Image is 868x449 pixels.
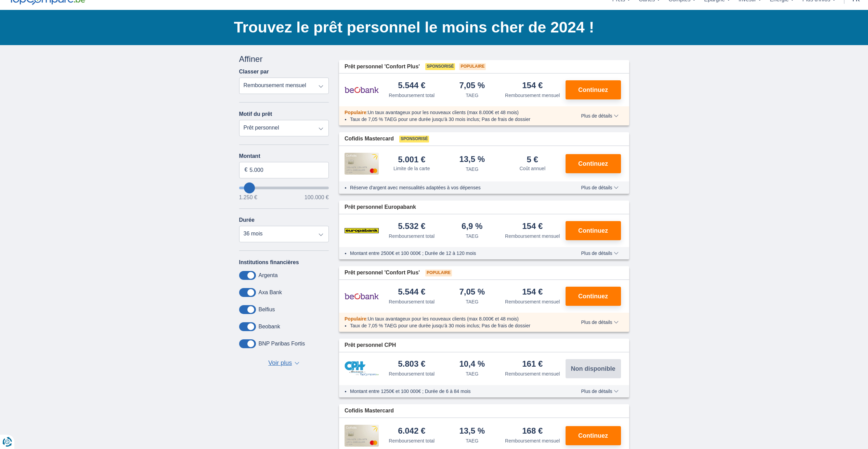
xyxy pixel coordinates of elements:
[522,427,543,436] div: 168 €
[578,433,608,439] span: Continuez
[566,80,621,99] button: Continuez
[576,113,623,119] button: Plus de détails
[259,307,275,313] label: Belfius
[350,322,561,329] li: Taux de 7,05 % TAEG pour une durée jusqu’à 30 mois inclus; Pas de frais de dossier
[522,360,543,369] div: 161 €
[239,195,257,200] span: 1.250 €
[519,165,545,172] div: Coût annuel
[350,116,561,123] li: Taux de 7,05 % TAEG pour une durée jusqu’à 30 mois inclus; Pas de frais de dossier
[239,53,329,65] div: Affiner
[345,153,379,175] img: pret personnel Cofidis CC
[345,269,420,277] span: Prêt personnel 'Confort Plus'
[350,388,561,395] li: Montant entre 1250€ et 100 000€ ; Durée de 6 à 84 mois
[345,81,379,98] img: pret personnel Beobank
[398,155,425,164] div: 5.001 €
[350,250,561,257] li: Montant entre 2500€ et 100 000€ ; Durée de 12 à 120 mois
[466,92,478,99] div: TAEG
[398,360,425,369] div: 5.803 €
[350,184,561,191] li: Réserve d'argent avec mensualités adaptées à vos dépenses
[578,161,608,167] span: Continuez
[505,233,560,240] div: Remboursement mensuel
[239,69,269,75] label: Classer par
[505,298,560,305] div: Remboursement mensuel
[578,87,608,93] span: Continuez
[368,110,519,115] span: Un taux avantageux pour les nouveaux clients (max 8.000€ et 48 mois)
[522,222,543,231] div: 154 €
[345,407,394,415] span: Cofidis Mastercard
[466,166,478,173] div: TAEG
[566,221,621,240] button: Continuez
[339,109,567,116] div: :
[505,437,560,444] div: Remboursement mensuel
[566,426,621,445] button: Continuez
[305,195,329,200] span: 100.000 €
[345,361,379,376] img: pret personnel CPH Banque
[368,316,519,322] span: Un taux avantageux pour les nouveaux clients (max 8.000€ et 48 mois)
[571,366,616,372] span: Non disponible
[566,287,621,306] button: Continuez
[393,165,430,172] div: Limite de la carte
[527,155,538,164] div: 5 €
[578,293,608,299] span: Continuez
[578,228,608,234] span: Continuez
[345,341,396,349] span: Prêt personnel CPH
[398,427,425,436] div: 6.042 €
[239,187,329,189] input: wantToBorrow
[466,370,478,377] div: TAEG
[259,272,278,278] label: Argenta
[266,358,301,368] button: Voir plus ▼
[459,288,485,297] div: 7,05 %
[239,111,272,117] label: Motif du prêt
[389,92,435,99] div: Remboursement total
[345,425,379,447] img: pret personnel Cofidis CC
[581,185,618,190] span: Plus de détails
[425,270,452,276] span: Populaire
[581,113,618,118] span: Plus de détails
[459,63,486,70] span: Populaire
[399,136,429,142] span: Sponsorisé
[581,389,618,394] span: Plus de détails
[259,341,305,347] label: BNP Paribas Fortis
[295,362,299,365] span: ▼
[234,17,629,38] h1: Trouvez le prêt personnel le moins cher de 2024 !
[459,155,485,164] div: 13,5 %
[389,298,435,305] div: Remboursement total
[425,63,455,70] span: Sponsorisé
[522,81,543,91] div: 154 €
[245,166,248,174] span: €
[576,250,623,256] button: Plus de détails
[576,185,623,190] button: Plus de détails
[505,370,560,377] div: Remboursement mensuel
[466,298,478,305] div: TAEG
[466,233,478,240] div: TAEG
[581,251,618,256] span: Plus de détails
[259,289,282,296] label: Axa Bank
[345,203,416,211] span: Prêt personnel Europabank
[268,359,292,368] span: Voir plus
[398,222,425,231] div: 5.532 €
[576,389,623,394] button: Plus de détails
[462,222,482,231] div: 6,9 %
[576,319,623,325] button: Plus de détails
[389,437,435,444] div: Remboursement total
[398,81,425,91] div: 5.544 €
[505,92,560,99] div: Remboursement mensuel
[522,288,543,297] div: 154 €
[459,360,485,369] div: 10,4 %
[345,288,379,305] img: pret personnel Beobank
[459,427,485,436] div: 13,5 %
[345,316,366,322] span: Populaire
[339,315,567,322] div: :
[581,320,618,325] span: Plus de détails
[566,154,621,173] button: Continuez
[259,324,280,330] label: Beobank
[389,370,435,377] div: Remboursement total
[239,259,299,266] label: Institutions financières
[345,110,366,115] span: Populaire
[345,135,394,143] span: Cofidis Mastercard
[239,153,329,159] label: Montant
[389,233,435,240] div: Remboursement total
[345,63,420,71] span: Prêt personnel 'Confort Plus'
[566,359,621,378] button: Non disponible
